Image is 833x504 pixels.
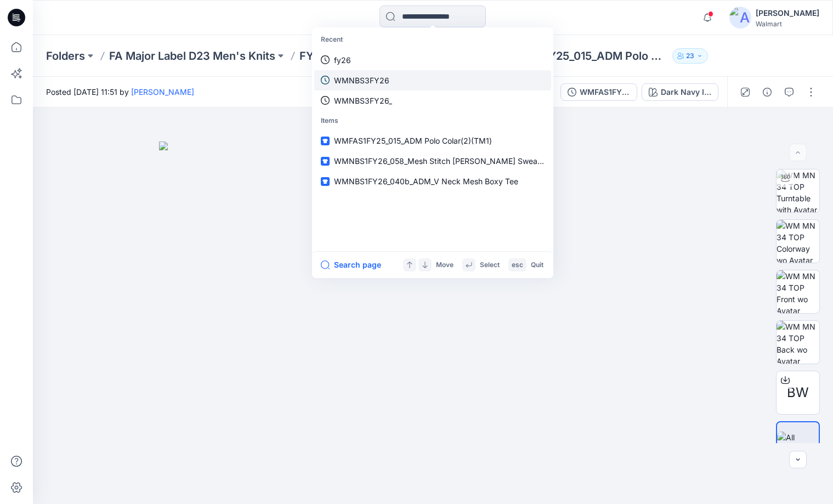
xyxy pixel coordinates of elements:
img: avatar [729,7,751,29]
p: Move [436,259,454,271]
button: WMFAS1FY25_015_ADM Polo Colar(2)(TM1) [560,83,637,101]
img: WM MN 34 TOP Front wo Avatar [777,270,819,313]
div: [PERSON_NAME] [756,7,819,20]
span: Posted [DATE] 11:51 by [46,86,194,98]
button: Dark Navy Indigo Blue [642,83,718,101]
img: WM MN 34 TOP Back wo Avatar [777,321,819,364]
p: Quit [531,259,543,271]
span: BW [787,383,809,403]
p: 23 [686,50,694,62]
p: esc [512,259,523,271]
a: Folders [46,48,85,64]
button: 23 [672,48,708,64]
button: Search page [321,258,381,271]
span: WMNBS1FY26_058_Mesh Stitch [PERSON_NAME] Sweater [334,156,547,166]
a: WMFAS1FY25_015_ADM Polo Colar(2)(TM1) [314,131,551,151]
p: WMNBS3FY26 [334,75,389,86]
div: Dark Navy Indigo Blue [661,86,711,98]
p: Items [314,111,551,131]
a: WMNBS1FY26_040b_ADM_V Neck Mesh Boxy Tee [314,171,551,191]
p: WMNBS3FY26_ [334,95,392,106]
img: WM MN 34 TOP Colorway wo Avatar [777,220,819,263]
p: fy26 [334,54,351,66]
button: Details [758,83,776,101]
p: Select [480,259,500,271]
a: WMNBS1FY26_058_Mesh Stitch [PERSON_NAME] Sweater [314,151,551,171]
div: WMFAS1FY25_015_ADM Polo Colar(2)(TM1) [580,86,630,98]
img: All colorways [777,432,819,455]
p: WMFAS1FY25_015_ADM Polo Colar(2)(TM1) [496,48,668,64]
p: Recent [314,30,551,50]
span: WMFAS1FY25_015_ADM Polo Colar(2)(TM1) [334,136,492,145]
span: WMNBS1FY26_040b_ADM_V Neck Mesh Boxy Tee [334,177,518,186]
a: WMNBS3FY26_ [314,90,551,111]
a: FA Major Label D23 Men's Knits [109,48,275,64]
a: [PERSON_NAME] [131,87,194,97]
a: WMNBS3FY26 [314,70,551,90]
a: FYE 2026 S3 FA Major Label D23 MENS KNITS [299,48,472,64]
div: Walmart [756,20,819,28]
img: WM MN 34 TOP Turntable with Avatar [777,169,819,212]
a: fy26 [314,50,551,70]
